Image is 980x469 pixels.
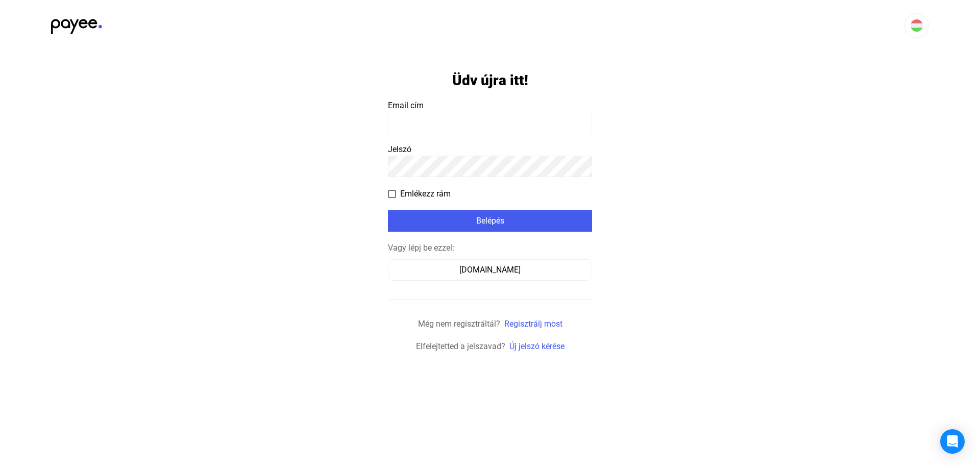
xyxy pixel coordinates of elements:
button: HU [904,13,929,38]
img: HU [911,19,923,32]
button: Belépés [388,210,592,232]
h1: Üdv újra itt! [452,71,528,89]
img: black-payee-blue-dot.svg [51,13,102,34]
div: [DOMAIN_NAME] [391,264,589,276]
span: Jelszó [388,144,411,154]
a: Regisztrálj most [504,319,562,329]
a: [DOMAIN_NAME] [388,265,592,275]
a: Új jelszó kérése [509,341,565,351]
button: [DOMAIN_NAME] [388,259,592,281]
div: Belépés [391,215,589,227]
div: Vagy lépj be ezzel: [388,242,592,254]
span: Email cím [388,101,424,110]
span: Emlékezz rám [400,188,451,200]
span: Még nem regisztráltál? [418,319,500,329]
span: Elfelejtetted a jelszavad? [416,341,505,351]
div: Open Intercom Messenger [940,429,965,454]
